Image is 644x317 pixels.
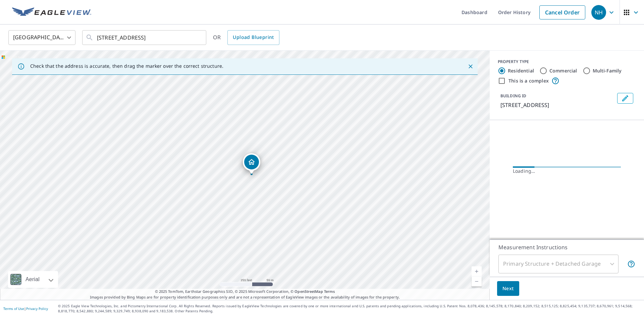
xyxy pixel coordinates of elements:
[12,7,91,17] img: EV Logo
[497,281,519,296] button: Next
[294,289,323,294] a: OpenStreetMap
[324,289,335,294] a: Terms
[627,260,635,268] span: Your report will include the primary structure and a detached garage if one exists.
[233,33,274,42] span: Upload Blueprint
[466,62,475,71] button: Close
[508,77,549,84] label: This is a complex
[3,306,24,311] a: Terms of Use
[500,93,526,99] p: BUILDING ID
[498,243,635,251] p: Measurement Instructions
[498,255,619,273] div: Primary Structure + Detached Garage
[593,67,622,74] label: Multi-Family
[8,28,75,47] div: [GEOGRAPHIC_DATA]
[472,276,482,286] a: Current Level 17, Zoom Out
[227,30,279,45] a: Upload Blueprint
[513,168,621,174] div: Loading…
[472,266,482,276] a: Current Level 17, Zoom In
[3,307,48,311] p: |
[58,304,641,314] p: © 2025 Eagle View Technologies, Inc. and Pictometry International Corp. All Rights Reserved. Repo...
[8,271,58,288] div: Aerial
[498,59,636,65] div: PROPERTY TYPE
[617,93,633,104] button: Edit building 1
[23,271,42,288] div: Aerial
[213,30,279,45] div: OR
[549,67,577,74] label: Commercial
[243,153,260,174] div: Dropped pin, building 1, Residential property, 9729 Dayton Ave N Seattle, WA 98103
[539,5,585,19] a: Cancel Order
[508,67,534,74] label: Residential
[26,306,48,311] a: Privacy Policy
[591,5,606,20] div: NH
[97,28,193,47] input: Search by address or latitude-longitude
[500,101,614,109] p: [STREET_ADDRESS]
[30,63,223,69] p: Check that the address is accurate, then drag the marker over the correct structure.
[502,284,514,293] span: Next
[155,289,335,295] span: © 2025 TomTom, Earthstar Geographics SIO, © 2025 Microsoft Corporation, ©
